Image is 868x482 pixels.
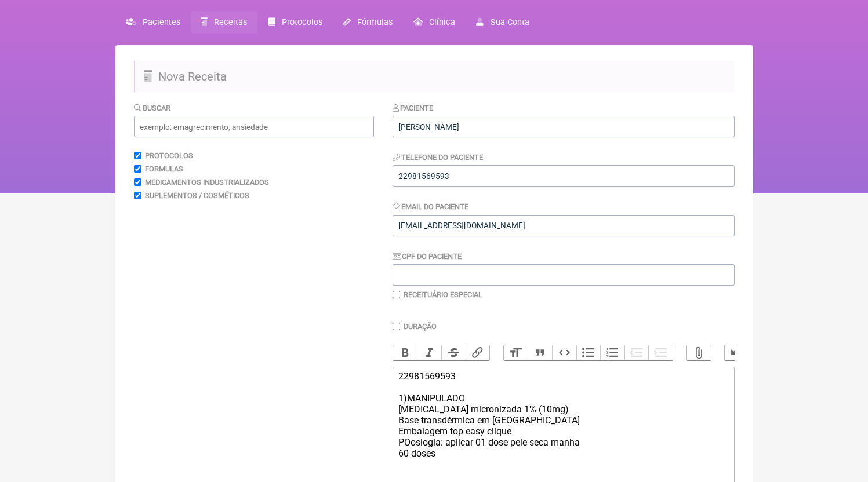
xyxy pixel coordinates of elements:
[466,11,539,34] a: Sua Conta
[393,153,484,162] label: Telefone do Paciente
[134,116,374,137] input: exemplo: emagrecimento, ansiedade
[134,61,735,92] h2: Nova Receita
[333,11,403,34] a: Fórmulas
[466,345,490,360] button: Link
[403,11,466,34] a: Clínica
[417,345,441,360] button: Italic
[115,11,191,34] a: Pacientes
[145,151,193,160] label: Protocolos
[257,11,333,34] a: Protocolos
[528,345,552,360] button: Quote
[393,345,417,360] button: Bold
[404,290,482,299] label: Receituário Especial
[143,17,180,27] span: Pacientes
[145,165,183,173] label: Formulas
[576,345,601,360] button: Bullets
[404,322,437,331] label: Duração
[145,178,269,187] label: Medicamentos Industrializados
[429,17,455,27] span: Clínica
[145,191,249,200] label: Suplementos / Cosméticos
[491,17,529,27] span: Sua Conta
[191,11,257,34] a: Receitas
[441,345,466,360] button: Strikethrough
[624,345,649,360] button: Decrease Level
[282,17,322,27] span: Protocolos
[504,345,528,360] button: Heading
[393,252,462,261] label: CPF do Paciente
[725,345,749,360] button: Undo
[393,104,434,112] label: Paciente
[687,345,711,360] button: Attach Files
[393,202,469,211] label: Email do Paciente
[552,345,576,360] button: Code
[648,345,673,360] button: Increase Level
[600,345,624,360] button: Numbers
[357,17,393,27] span: Fórmulas
[398,371,728,481] div: 22981569593 1)MANIPULADO [MEDICAL_DATA] micronizada 1% (10mg) Base transdérmica em [GEOGRAPHIC_DA...
[214,17,247,27] span: Receitas
[134,104,171,112] label: Buscar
